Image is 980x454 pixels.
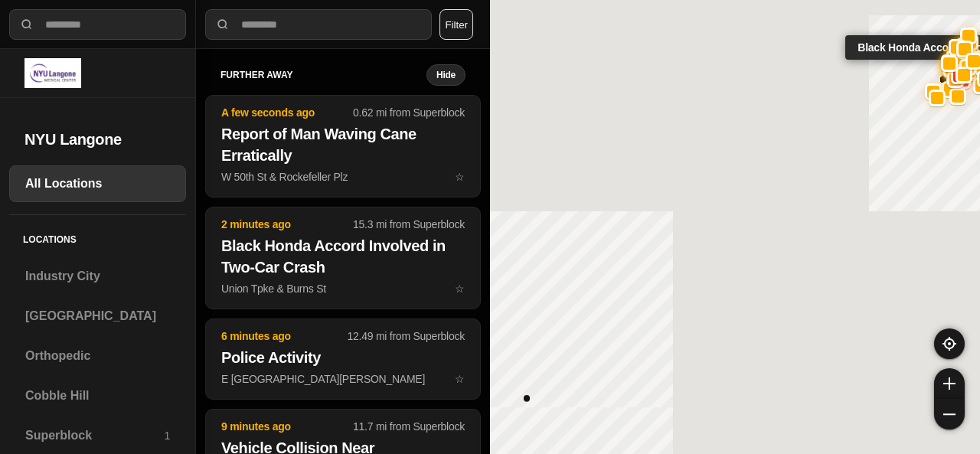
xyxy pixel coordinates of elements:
button: recenter [934,328,965,359]
h2: NYU Langone [24,129,171,150]
h2: Report of Man Waving Cane Erratically [221,123,465,166]
a: Orthopedic [9,338,186,374]
a: [GEOGRAPHIC_DATA] [9,298,186,335]
h5: Locations [9,215,186,258]
a: Superblock1 [9,417,186,454]
p: W 50th St & Rockefeller Plz [221,169,465,185]
p: Union Tpke & Burns St [221,281,465,296]
img: search [215,17,230,32]
h3: Superblock [25,426,164,445]
img: logo [24,58,81,88]
span: star [455,171,465,183]
h2: Police Activity [221,347,465,368]
img: zoom-out [943,408,955,420]
p: 12.49 mi from Superblock [347,328,465,344]
p: 11.7 mi from Superblock [353,419,465,434]
p: 0.62 mi from Superblock [353,105,465,120]
h3: All Locations [25,175,170,193]
p: 9 minutes ago [221,419,353,434]
p: E [GEOGRAPHIC_DATA][PERSON_NAME] [221,371,465,387]
span: star [455,373,465,385]
a: 2 minutes ago15.3 mi from SuperblockBlack Honda Accord Involved in Two-Car CrashUnion Tpke & Burn... [205,282,481,295]
p: 1 [164,428,170,443]
img: zoom-in [943,377,955,390]
h2: Black Honda Accord Involved in Two-Car Crash [221,235,465,278]
p: 15.3 mi from Superblock [353,217,465,232]
button: A few seconds ago0.62 mi from SuperblockReport of Man Waving Cane ErraticallyW 50th St & Rockefel... [205,95,481,198]
h3: Orthopedic [25,347,170,365]
button: 2 minutes ago15.3 mi from SuperblockBlack Honda Accord Involved in Two-Car CrashUnion Tpke & Burn... [205,207,481,309]
button: 6 minutes ago12.49 mi from SuperblockPolice ActivityE [GEOGRAPHIC_DATA][PERSON_NAME]star [205,318,481,400]
h3: [GEOGRAPHIC_DATA] [25,307,170,325]
button: zoom-out [934,399,965,430]
button: Filter [439,9,473,40]
a: All Locations [9,165,186,202]
a: Industry City [9,258,186,295]
small: Hide [436,69,456,81]
h5: further away [220,69,426,81]
p: A few seconds ago [221,105,353,120]
h3: Industry City [25,267,170,286]
h3: Cobble Hill [25,387,170,405]
p: 6 minutes ago [221,328,347,344]
a: 6 minutes ago12.49 mi from SuperblockPolice ActivityE [GEOGRAPHIC_DATA][PERSON_NAME]star [205,372,481,385]
img: recenter [942,337,956,351]
p: 2 minutes ago [221,217,353,232]
a: Cobble Hill [9,377,186,414]
span: star [455,283,465,295]
img: search [19,17,34,32]
a: A few seconds ago0.62 mi from SuperblockReport of Man Waving Cane ErraticallyW 50th St & Rockefel... [205,170,481,183]
button: zoom-in [934,368,965,399]
button: Hide [426,64,465,86]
